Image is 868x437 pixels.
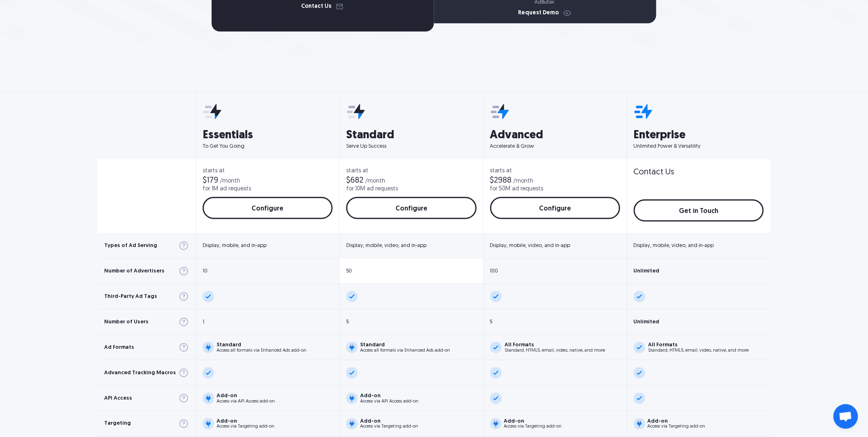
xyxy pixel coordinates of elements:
div: /month [365,178,385,184]
p: Serve Up Success [346,143,476,150]
div: for 10M ad requests [346,186,398,192]
div: Number of Users [104,319,148,325]
a: Configure [490,197,620,219]
a: Configure [203,197,333,219]
div: Types of Ad Serving [104,243,157,248]
a: Configure [346,197,476,219]
div: Standard [360,342,450,348]
div: Contact Us [634,168,674,176]
div: $682 [346,176,363,185]
div: Add-on [217,393,275,398]
div: Unlimited [634,319,660,325]
h3: Enterprise [634,130,764,141]
div: Access via Targeting add-on [504,425,562,429]
div: Standard [217,342,306,348]
div: Access via Targeting add-on [360,425,418,429]
div: Add-on [504,419,562,424]
div: Access via Targeting add-on [217,425,274,429]
div: Targeting [104,421,131,426]
div: 5 [490,319,493,325]
div: All Formats [649,342,749,348]
div: Access via API Access add-on [360,399,418,404]
div: Add-on [360,419,418,424]
h3: Standard [346,130,476,141]
div: Access via API Access add-on [217,399,275,404]
div: Display, mobile, video, and in-app [346,243,427,248]
div: Access all formats via Enhanced Ads add-on [360,348,450,353]
div: Advanced Tracking Macros [104,370,176,375]
div: 5 [346,319,349,325]
div: 100 [490,268,498,274]
a: Get in Touch [634,199,764,222]
p: Accelerate & Grow [490,143,620,150]
div: /month [514,178,534,184]
div: $179 [203,176,218,185]
div: starts at [346,168,476,174]
div: Standard, HTML5, email, video, native, and more [505,348,605,353]
div: for 50M ad requests [490,186,544,192]
p: To Get You Going [203,143,333,150]
div: starts at [203,168,333,174]
h3: Essentials [203,130,333,141]
div: Unlimited [634,268,660,274]
div: 50 [346,268,352,274]
div: for 1M ad requests [203,186,251,192]
div: Open chat [834,404,858,429]
p: Unlimited Power & Versatility [634,143,764,150]
div: Display, mobile, video, and in-app [490,243,571,248]
div: Add-on [648,419,706,424]
div: Access all formats via Enhanced Ads add-on [217,348,306,353]
div: All Formats [505,342,605,348]
div: Add-on [360,393,418,398]
div: /month [220,178,240,184]
div: 10 [203,268,208,274]
div: Standard, HTML5, email, video, native, and more [649,348,749,353]
div: $2988 [490,176,512,185]
div: Access via Targeting add-on [648,425,706,429]
div: Third-Party Ad Tags [104,294,157,299]
div: starts at [490,168,620,174]
div: API Access [104,396,132,401]
div: 1 [203,319,204,325]
div: Add-on [217,419,274,424]
div: Ad Formats [104,345,134,350]
div: Number of Advertisers [104,268,164,274]
div: Display, mobile, and in-app [203,243,267,248]
div: Display, mobile, video, and in-app [634,243,714,248]
h3: Advanced [490,130,620,141]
